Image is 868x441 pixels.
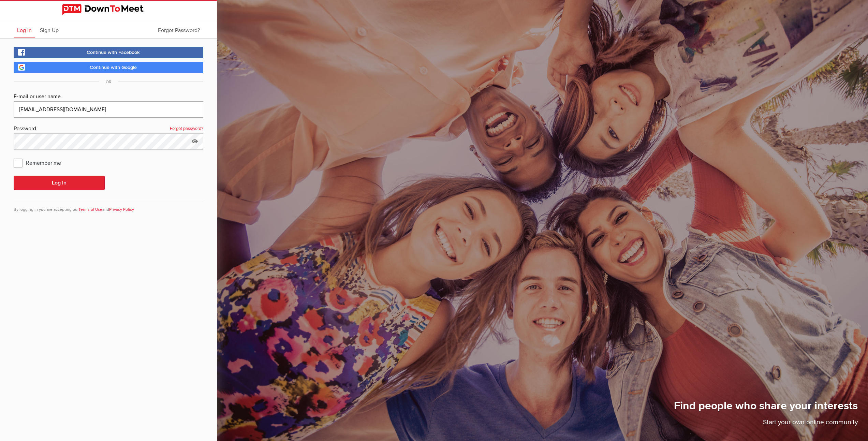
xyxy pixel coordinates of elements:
span: Forgot Password? [158,27,200,34]
div: Password [14,124,203,133]
button: Log In [14,176,105,190]
a: Sign Up [36,21,62,38]
a: Continue with Google [14,62,203,73]
span: Log In [17,27,32,34]
span: Remember me [14,157,68,169]
h1: Find people who share your interests [674,399,858,417]
img: DownToMeet [62,4,155,15]
a: Log In [14,21,35,38]
a: Forgot password? [170,124,203,133]
p: Start your own online community [674,417,858,431]
span: Continue with Facebook [87,49,140,55]
input: Email@address.com [14,101,203,118]
a: Forgot Password? [155,21,203,38]
a: Terms of Use [78,207,102,212]
a: Continue with Facebook [14,47,203,58]
span: Continue with Google [90,64,137,70]
span: OR [99,79,118,85]
a: Privacy Policy [109,207,134,212]
span: Sign Up [40,27,59,34]
div: By logging in you are accepting our and [14,201,203,213]
div: E-mail or user name [14,92,203,101]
